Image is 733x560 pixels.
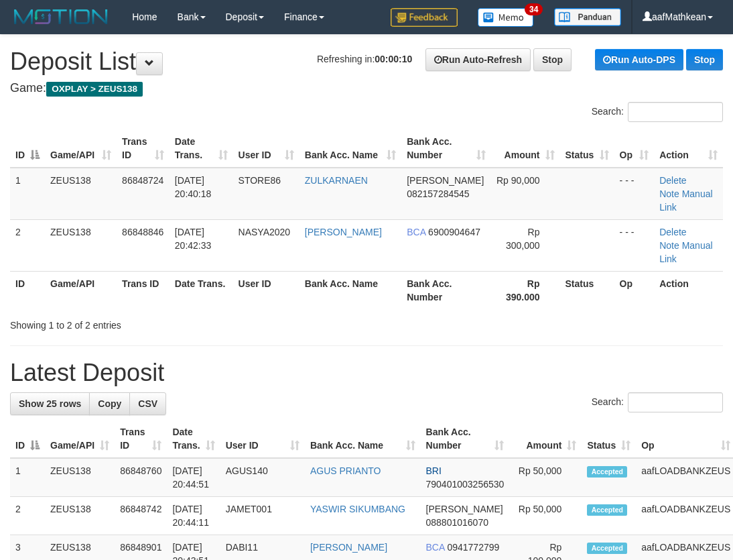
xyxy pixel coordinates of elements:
[686,49,723,70] a: Stop
[45,458,115,497] td: ZEUS138
[45,271,117,309] th: Game/API
[10,168,45,220] td: 1
[628,392,723,412] input: Search:
[98,398,121,409] span: Copy
[659,240,712,264] a: Manual Link
[46,82,143,97] span: OXPLAY > ZEUS138
[407,188,469,199] span: Copy 082157284545 to clipboard
[426,517,488,528] span: Copy 088801016070 to clipboard
[10,458,45,497] td: 1
[175,227,212,251] span: [DATE] 20:42:33
[239,227,291,237] span: NASYA2020
[614,219,655,271] td: - - -
[233,271,299,309] th: User ID
[122,227,163,237] span: 86848846
[10,129,45,168] th: ID: activate to sort column descending
[233,129,299,168] th: User ID: activate to sort column ascending
[509,458,582,497] td: Rp 50,000
[426,542,445,553] span: BCA
[426,479,505,490] span: Copy 790401003256530 to clipboard
[45,219,117,271] td: ZEUS138
[426,504,503,514] span: [PERSON_NAME]
[425,48,531,71] a: Run Auto-Refresh
[659,188,679,199] a: Note
[167,458,220,497] td: [DATE] 20:44:51
[428,227,480,237] span: Copy 6900904647 to clipboard
[10,359,723,386] h1: Latest Deposit
[10,82,723,95] h4: Game:
[19,398,81,409] span: Show 25 rows
[305,227,382,237] a: [PERSON_NAME]
[654,129,723,168] th: Action: activate to sort column ascending
[310,542,387,553] a: [PERSON_NAME]
[239,175,281,186] span: STORE86
[401,271,491,309] th: Bank Acc. Number
[496,175,540,186] span: Rp 90,000
[305,175,368,186] a: ZULKARNAEN
[587,543,627,554] span: Accepted
[407,227,425,237] span: BCA
[170,129,233,168] th: Date Trans.: activate to sort column ascending
[115,458,167,497] td: 86848760
[115,497,167,535] td: 86848742
[426,465,442,476] span: BRI
[170,271,233,309] th: Date Trans.
[305,420,421,458] th: Bank Acc. Name: activate to sort column ascending
[525,3,543,15] span: 34
[167,497,220,535] td: [DATE] 20:44:11
[299,129,401,168] th: Bank Acc. Name: activate to sort column ascending
[421,420,510,458] th: Bank Acc. Number: activate to sort column ascending
[592,102,723,122] label: Search:
[595,49,683,70] a: Run Auto-DPS
[391,8,458,27] img: Feedback.jpg
[45,129,117,168] th: Game/API: activate to sort column ascending
[587,504,627,516] span: Accepted
[592,392,723,412] label: Search:
[299,271,401,309] th: Bank Acc. Name
[10,271,45,309] th: ID
[117,129,170,168] th: Trans ID: activate to sort column ascending
[659,175,686,186] a: Delete
[509,420,582,458] th: Amount: activate to sort column ascending
[138,398,157,409] span: CSV
[129,392,166,415] a: CSV
[560,129,614,168] th: Status: activate to sort column ascending
[115,420,167,458] th: Trans ID: activate to sort column ascending
[10,219,45,271] td: 2
[659,240,679,251] a: Note
[401,129,491,168] th: Bank Acc. Number: activate to sort column ascending
[654,271,723,309] th: Action
[122,175,163,186] span: 86848724
[220,458,305,497] td: AGUS140
[10,7,112,27] img: MOTION_logo.png
[614,271,655,309] th: Op
[167,420,220,458] th: Date Trans.: activate to sort column ascending
[10,392,90,415] a: Show 25 rows
[447,542,499,553] span: Copy 0941772799 to clipboard
[220,420,305,458] th: User ID: activate to sort column ascending
[89,392,130,415] a: Copy
[478,8,534,27] img: Button%20Memo.svg
[310,465,381,476] a: AGUS PRIANTO
[506,227,540,251] span: Rp 300,000
[220,497,305,535] td: JAMET001
[491,271,560,309] th: Rp 390.000
[10,497,45,535] td: 2
[491,129,560,168] th: Amount: activate to sort column ascending
[628,102,723,122] input: Search:
[614,129,655,168] th: Op: activate to sort column ascending
[533,48,572,71] a: Stop
[407,175,484,186] span: [PERSON_NAME]
[10,420,45,458] th: ID: activate to sort column descending
[560,271,614,309] th: Status
[509,497,582,535] td: Rp 50,000
[45,420,115,458] th: Game/API: activate to sort column ascending
[310,504,405,514] a: YASWIR SIKUMBANG
[375,54,412,64] strong: 00:00:10
[659,227,686,237] a: Delete
[614,168,655,220] td: - - -
[587,466,627,478] span: Accepted
[10,313,295,332] div: Showing 1 to 2 of 2 entries
[45,168,117,220] td: ZEUS138
[554,8,621,26] img: panduan.png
